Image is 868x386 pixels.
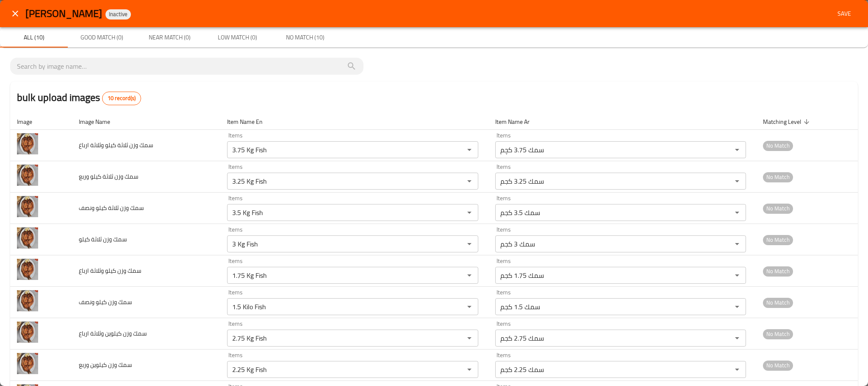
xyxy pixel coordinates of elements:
[79,171,139,182] span: سمك وزن ثلاثة كيلو وربع
[25,4,102,23] span: [PERSON_NAME]
[731,301,743,313] button: Open
[463,269,475,281] button: Open
[79,140,153,151] span: سمك وزن ثلاثة كيلو وثلاثة ارباع
[17,165,38,186] img: سمك وزن ثلاثة كيلو وربع
[79,234,127,245] span: سمك وزن ثلاثة كيلو
[763,204,793,213] span: No Match
[463,301,475,313] button: Open
[463,175,475,187] button: Open
[17,353,38,374] img: سمك وزن كيلوين وربع
[103,94,141,103] span: 10 record(s)
[220,114,488,130] th: Item Name En
[79,328,147,339] span: سمك وزن كيلوين وثلاثة ارباع
[17,90,141,105] h2: bulk upload images
[102,92,141,105] div: Total records count
[763,329,793,339] span: No Match
[105,11,131,18] span: Inactive
[488,114,756,130] th: Item Name Ar
[831,6,858,22] button: Save
[731,207,743,218] button: Open
[17,322,38,343] img: سمك وزن كيلوين وثلاثة ارباع
[17,59,357,73] input: search
[763,361,793,370] span: No Match
[731,175,743,187] button: Open
[763,172,793,182] span: No Match
[17,133,38,154] img: سمك وزن ثلاثة كيلو وثلاثة ارباع
[763,266,793,276] span: No Match
[79,265,141,276] span: سمك وزن كيلو وثلاثة ارباع
[463,364,475,375] button: Open
[731,144,743,156] button: Open
[73,32,130,43] span: Good Match (0)
[763,141,793,151] span: No Match
[79,202,144,213] span: سمك وزن ثلاثة كيلو ونصف
[10,114,72,130] th: Image
[834,8,854,19] span: Save
[17,259,38,280] img: سمك وزن كيلو وثلاثة ارباع
[79,117,121,127] span: Image Name
[463,238,475,250] button: Open
[463,144,475,156] button: Open
[17,227,38,249] img: سمك وزن ثلاثة كيلو
[731,238,743,250] button: Open
[763,235,793,245] span: No Match
[17,196,38,217] img: سمك وزن ثلاثة كيلو ونصف
[79,296,132,308] span: سمك وزن كيلو ونصف
[763,298,793,308] span: No Match
[731,332,743,344] button: Open
[463,332,475,344] button: Open
[105,9,131,20] div: Inactive
[5,3,25,24] button: close
[276,32,334,43] span: No Match (10)
[141,32,198,43] span: Near Match (0)
[79,359,132,370] span: سمك وزن كيلوين وربع
[17,290,38,311] img: سمك وزن كيلو ونصف
[463,207,475,218] button: Open
[208,32,266,43] span: Low Match (0)
[731,364,743,375] button: Open
[763,117,812,127] span: Matching Level
[5,32,63,43] span: All (10)
[731,269,743,281] button: Open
